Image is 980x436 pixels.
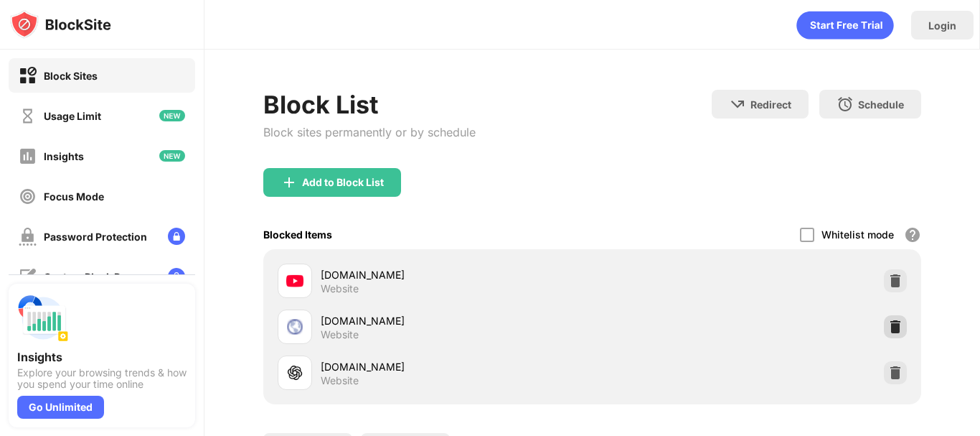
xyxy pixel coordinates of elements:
div: Website [321,282,359,295]
div: Usage Limit [44,110,101,122]
img: new-icon.svg [159,150,185,162]
div: Block Sites [44,70,98,82]
div: Block List [263,90,476,119]
div: [DOMAIN_NAME] [321,359,593,374]
div: Block sites permanently or by schedule [263,125,476,139]
img: block-on.svg [19,67,37,85]
img: new-icon.svg [159,110,185,121]
div: Whitelist mode [821,228,894,241]
img: favicons [286,318,303,335]
div: Redirect [750,98,791,111]
div: Login [928,19,956,32]
img: lock-menu.svg [168,268,185,285]
div: Custom Block Page [44,271,138,283]
div: Blocked Items [263,228,332,241]
img: favicons [286,272,303,289]
img: favicons [286,364,303,381]
div: Password Protection [44,231,147,243]
div: [DOMAIN_NAME] [321,267,593,282]
img: focus-off.svg [19,187,37,205]
img: insights-off.svg [19,147,37,165]
div: [DOMAIN_NAME] [321,313,593,328]
div: Website [321,328,359,341]
img: time-usage-off.svg [19,107,37,125]
div: Schedule [858,98,904,111]
img: password-protection-off.svg [19,228,37,246]
div: animation [796,11,894,40]
div: Focus Mode [44,190,104,203]
div: Insights [44,150,84,162]
div: Website [321,374,359,387]
div: Explore your browsing trends & how you spend your time online [17,367,187,390]
img: push-insights.svg [17,292,69,344]
div: Add to Block List [302,177,384,188]
div: Insights [17,350,187,364]
img: logo-blocksite.svg [10,10,111,39]
div: Go Unlimited [17,396,104,419]
img: lock-menu.svg [168,228,185,245]
img: customize-block-page-off.svg [19,268,37,286]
